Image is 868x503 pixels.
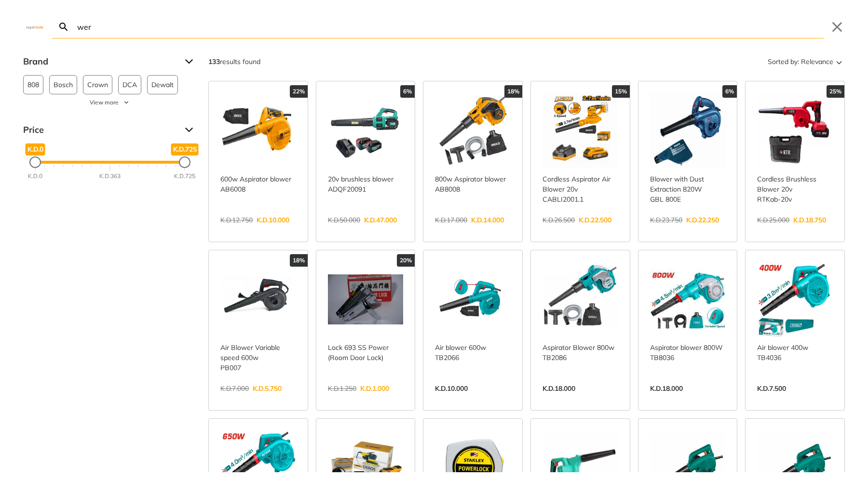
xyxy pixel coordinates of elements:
span: Dewalt [151,76,174,94]
div: 22% [290,85,308,98]
div: K.D.725 [174,172,195,181]
div: Maximum Price [179,156,190,168]
button: Crown [83,75,112,94]
button: Close [829,19,845,35]
span: Price [23,122,177,138]
button: 808 [23,75,43,94]
button: Dewalt [147,75,178,94]
span: Relevance [801,54,833,69]
div: K.D.363 [99,172,121,181]
span: Brand [23,54,177,69]
img: Close [23,25,46,29]
button: DCA [118,75,141,94]
input: Search… [75,15,824,38]
strong: 133 [208,57,220,66]
span: View more [90,98,119,107]
div: 6% [722,85,737,98]
button: Sorted by:Relevance Sort [766,54,845,69]
div: K.D.0 [28,172,42,181]
div: 25% [827,85,844,98]
div: 15% [612,85,630,98]
div: 6% [400,85,415,98]
div: 18% [504,85,522,98]
span: DCA [122,76,137,94]
span: Bosch [54,76,73,94]
span: 808 [27,76,39,94]
span: Crown [87,76,108,94]
div: results found [208,54,260,69]
svg: Sort [833,56,845,67]
svg: Search [58,21,69,33]
button: View more [23,98,197,107]
div: 20% [397,254,415,267]
div: Minimum Price [29,156,41,168]
div: 18% [290,254,308,267]
button: Bosch [49,75,77,94]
